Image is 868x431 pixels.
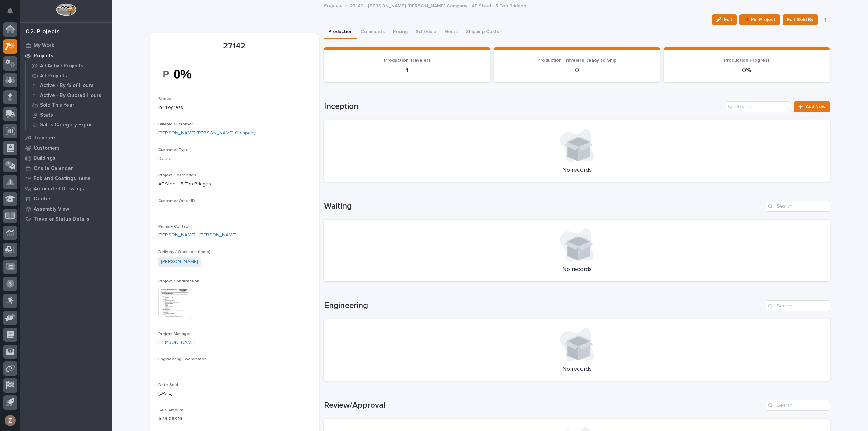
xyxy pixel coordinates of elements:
p: No records [332,266,822,273]
p: Traveler Status Details [34,216,90,222]
a: Active - By % of Hours [26,81,112,90]
p: Projects [34,53,53,59]
span: Delivery / Work Location(s) [158,250,210,254]
span: Primary Contact [158,224,190,229]
button: Production [324,25,357,39]
button: Edit [712,14,737,25]
a: Traveler Status Details [20,214,112,224]
p: All Active Projects [40,63,83,69]
a: Sales Category Export [26,120,112,130]
p: In Progress [158,104,311,111]
p: Stats [40,112,53,118]
p: 0 [502,66,652,74]
button: Edit Sold By [783,14,818,25]
input: Search [766,300,830,311]
p: My Work [34,43,54,49]
p: 1 [332,66,482,74]
a: [PERSON_NAME] - [PERSON_NAME] [158,232,236,239]
p: - [158,206,311,213]
a: Projects [20,51,112,61]
span: Production Travelers Ready to Ship [537,58,616,63]
input: Search [766,201,830,212]
p: Sales Category Export [40,122,94,128]
button: Notifications [3,4,17,18]
p: 27142 - [PERSON_NAME] [PERSON_NAME] Company - AF Steel - 5 Ton Bridges [350,2,526,9]
p: Active - By % of Hours [40,83,94,89]
a: Sold This Year [26,100,112,110]
a: Customers [20,143,112,153]
span: Project Manager [158,332,191,336]
p: AF Steel - 5 Ton Bridges [158,181,311,188]
a: Dealer [158,155,173,162]
input: Search [726,101,790,112]
span: Sale Amount [158,408,184,412]
h1: Review/Approval [324,400,763,410]
a: Fab and Coatings Items [20,173,112,183]
p: - [158,365,311,372]
span: Project Description [158,173,196,177]
img: Workspace Logo [56,3,76,16]
a: Active - By Quoted Hours [26,91,112,100]
p: 0% [672,66,822,74]
p: Automated Drawings [34,186,84,192]
a: Automated Drawings [20,183,112,194]
span: Edit [724,17,732,23]
p: All Projects [40,73,67,79]
span: Billable Customer [158,122,193,126]
span: Customer Order ID [158,199,195,203]
p: Assembly View [34,206,69,212]
button: 📌 Pin Project [739,14,780,25]
a: Onsite Calendar [20,163,112,173]
span: Project Confirmation [158,279,199,283]
button: Hours [440,25,462,39]
p: Quotes [34,196,52,202]
input: Search [766,400,830,411]
a: Stats [26,110,112,120]
p: 27142 [158,41,311,51]
span: Engineering Coordinator [158,357,206,361]
span: Production Travelers [384,58,431,63]
p: Buildings [34,155,55,161]
a: All Projects [26,71,112,80]
p: [DATE] [158,390,311,397]
button: Shipping Costs [462,25,503,39]
button: Comments [357,25,389,39]
p: No records [332,366,822,373]
a: [PERSON_NAME] [PERSON_NAME] Company [158,130,256,137]
h1: Waiting [324,201,763,211]
img: h9dMvNre-8F03KeYY_b308HkCUocE4P8y_9uJmDRf8o [158,62,209,86]
p: Sold This Year [40,102,74,109]
button: users-avatar [3,413,17,428]
span: Date Sold [158,383,178,387]
p: No records [332,166,822,174]
span: Customer Type [158,148,189,152]
div: 02. Projects [26,28,60,36]
button: Schedule [412,25,440,39]
button: Pricing [389,25,412,39]
span: Status [158,97,171,101]
p: Active - By Quoted Hours [40,93,101,99]
p: Onsite Calendar [34,165,73,172]
h1: Engineering [324,301,763,311]
p: $ 76,088.16 [158,415,311,423]
a: Quotes [20,194,112,204]
h1: Inception [324,102,723,112]
a: Travelers [20,133,112,143]
div: Notifications [8,8,17,19]
a: Buildings [20,153,112,163]
a: My Work [20,40,112,51]
a: Add New [794,101,830,112]
a: Assembly View [20,204,112,214]
a: [PERSON_NAME] [161,258,198,266]
span: Add New [806,104,826,109]
a: [PERSON_NAME] [158,339,195,346]
p: Travelers [34,135,57,141]
span: Edit Sold By [787,16,813,24]
p: Customers [34,145,60,151]
a: All Active Projects [26,61,112,71]
a: Projects [324,1,342,9]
